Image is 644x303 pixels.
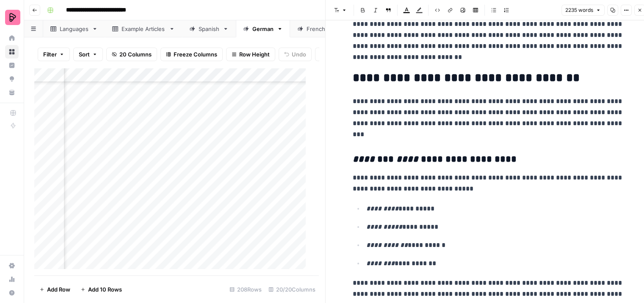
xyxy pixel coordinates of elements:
[236,20,290,37] a: German
[5,286,19,300] button: Help + Support
[160,48,223,61] button: Freeze Columns
[290,20,342,37] a: French
[561,5,605,16] button: 2235 words
[105,20,182,37] a: Example Articles
[5,7,19,28] button: Workspace: Preply
[279,48,312,61] button: Undo
[226,48,275,61] button: Row Height
[307,25,326,33] div: French
[79,50,90,59] span: Sort
[5,72,19,86] a: Opportunities
[5,259,19,272] a: Settings
[5,59,19,72] a: Insights
[5,272,19,286] a: Usage
[239,50,270,59] span: Row Height
[43,50,57,59] span: Filter
[5,10,20,25] img: Preply Logo
[565,6,593,14] span: 2235 words
[292,50,306,59] span: Undo
[182,20,236,37] a: Spanish
[38,48,70,61] button: Filter
[5,31,19,45] a: Home
[106,48,157,61] button: 20 Columns
[174,50,217,59] span: Freeze Columns
[73,48,103,61] button: Sort
[252,25,274,33] div: German
[43,20,105,37] a: Languages
[119,50,152,59] span: 20 Columns
[265,283,319,296] div: 20/20 Columns
[88,285,122,294] span: Add 10 Rows
[199,25,219,33] div: Spanish
[60,25,88,33] div: Languages
[226,283,265,296] div: 208 Rows
[34,283,75,296] button: Add Row
[5,45,19,59] a: Browse
[75,283,127,296] button: Add 10 Rows
[47,285,70,294] span: Add Row
[5,86,19,99] a: Your Data
[122,25,166,33] div: Example Articles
